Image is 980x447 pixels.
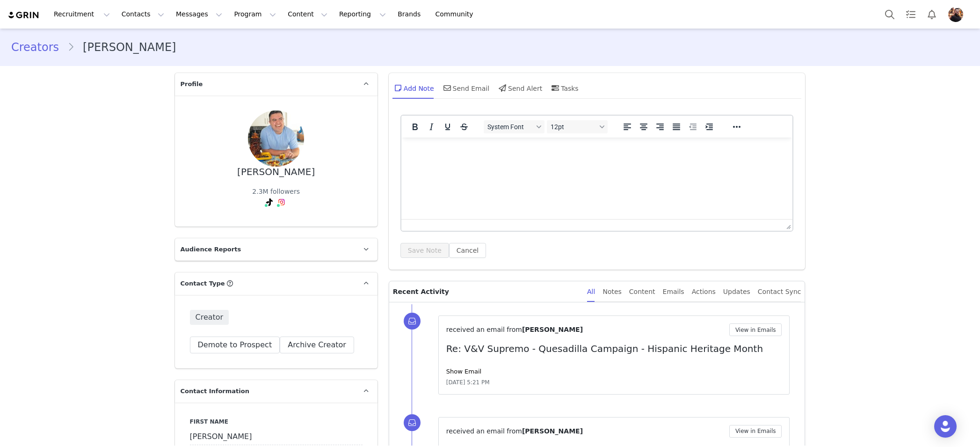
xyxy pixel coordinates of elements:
div: Send Alert [497,77,542,99]
label: First Name [190,418,363,426]
div: Updates [723,281,750,302]
p: Re: V&V Supremo - Quesadilla Campaign - Hispanic Heritage Month [446,342,782,356]
span: received an email from [446,326,522,333]
p: Recent Activity [393,281,580,302]
button: Bold [407,120,423,133]
button: Profile [943,7,973,22]
div: Tasks [550,77,579,99]
button: Italic [423,120,439,133]
button: Align left [619,120,635,133]
div: Send Email [442,77,490,99]
a: Brands [392,4,429,25]
span: [DATE] 5:21 PM [446,378,490,387]
a: Show Email [446,368,481,375]
button: Decrease indent [685,120,701,133]
div: Emails [663,281,684,302]
img: 808f04a2-2be3-44e2-90b9-6efc8d3e5162.jpg [248,110,304,167]
button: Search [879,4,900,25]
span: 12pt [551,123,596,131]
div: Open Intercom Messenger [934,415,957,438]
div: 2.3M followers [252,187,300,197]
a: Creators [11,39,67,56]
div: Contact Sync [758,281,801,302]
button: Increase indent [701,120,717,133]
a: Community [430,4,483,25]
span: [PERSON_NAME] [522,427,583,435]
span: Audience Reports [181,245,241,254]
button: Recruitment [48,4,116,25]
button: View in Emails [729,425,782,438]
span: Contact Type [181,279,225,288]
button: Save Note [400,243,449,258]
button: Cancel [449,243,486,258]
button: Content [282,4,333,25]
button: Program [228,4,282,25]
img: instagram.svg [278,198,285,206]
div: [PERSON_NAME] [237,167,315,177]
button: Justify [668,120,684,133]
button: Messages [170,4,228,25]
img: 43c9f41a-b43c-48fc-839a-a54b02786c64.jpg [948,7,963,22]
span: System Font [487,123,533,131]
button: Archive Creator [280,337,354,353]
button: Font sizes [547,120,608,133]
div: Actions [692,281,716,302]
iframe: Rich Text Area [401,138,793,219]
button: Contacts [116,4,170,25]
div: Add Note [392,77,434,99]
div: Press the Up and Down arrow keys to resize the editor. [783,220,792,231]
button: View in Emails [729,323,782,336]
div: Notes [603,281,621,302]
button: Notifications [922,4,942,25]
button: Reveal or hide additional toolbar items [729,120,745,133]
a: Tasks [900,4,921,25]
span: [PERSON_NAME] [522,326,583,333]
button: Align right [652,120,668,133]
button: Reporting [334,4,392,25]
button: Underline [440,120,456,133]
div: All [587,281,595,302]
span: Creator [190,310,229,325]
span: Contact Information [181,387,249,396]
span: Profile [181,80,203,89]
img: grin logo [7,11,40,20]
button: Strikethrough [456,120,472,133]
button: Demote to Prospect [190,337,280,353]
button: Align center [636,120,652,133]
span: received an email from [446,427,522,435]
button: Fonts [484,120,544,133]
div: Content [629,281,655,302]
